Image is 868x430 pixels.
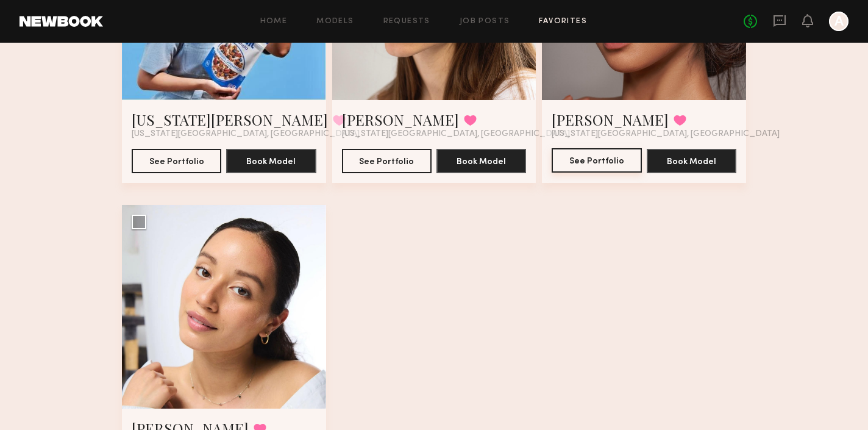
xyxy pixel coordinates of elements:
a: [US_STATE][PERSON_NAME] [132,110,328,129]
a: Home [260,18,288,26]
a: A [829,12,848,31]
a: Models [316,18,354,26]
button: See Portfolio [552,148,641,173]
button: Book Model [436,149,526,173]
a: Requests [383,18,430,26]
button: Book Model [226,149,316,173]
a: Favorites [539,18,587,26]
a: [PERSON_NAME] [342,110,459,129]
a: Book Model [226,156,316,166]
span: [US_STATE][GEOGRAPHIC_DATA], [GEOGRAPHIC_DATA] [132,129,360,139]
button: See Portfolio [132,149,221,173]
span: [US_STATE][GEOGRAPHIC_DATA], [GEOGRAPHIC_DATA] [552,129,780,139]
a: Book Model [436,156,526,166]
a: See Portfolio [552,149,641,173]
button: See Portfolio [342,149,432,173]
a: [PERSON_NAME] [552,110,669,129]
span: [US_STATE][GEOGRAPHIC_DATA], [GEOGRAPHIC_DATA] [342,129,570,139]
button: Book Model [647,149,736,173]
a: Book Model [647,156,736,166]
a: Job Posts [460,18,510,26]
